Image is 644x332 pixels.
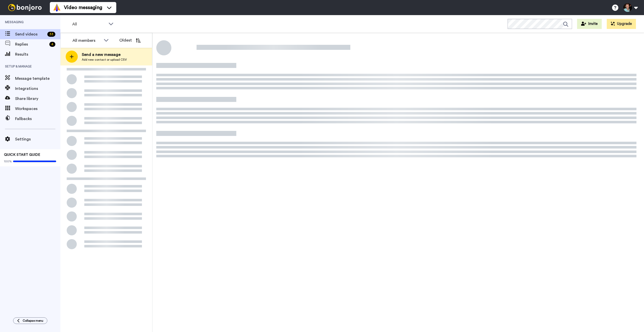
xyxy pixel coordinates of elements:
[15,136,60,142] span: Settings
[15,116,60,122] span: Fallbacks
[15,86,60,92] span: Integrations
[607,19,636,29] button: Upgrade
[4,153,40,157] span: QUICK START GUIDE
[4,159,12,163] span: 100%
[15,51,60,57] span: Results
[47,32,55,37] div: 33
[15,76,60,82] span: Message template
[6,4,44,11] img: bj-logo-header-white.svg
[82,58,127,62] span: Add new contact or upload CSV
[64,4,102,11] span: Video messaging
[577,19,602,29] button: Invite
[53,4,61,12] img: vm-color.svg
[82,52,127,58] span: Send a new message
[15,96,60,102] span: Share library
[116,35,144,45] button: Oldest
[23,319,43,323] span: Collapse menu
[13,317,47,324] button: Collapse menu
[49,42,55,47] div: 4
[72,38,101,44] div: All members
[15,31,45,37] span: Send videos
[15,41,47,47] span: Replies
[15,106,60,112] span: Workspaces
[72,21,106,27] span: All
